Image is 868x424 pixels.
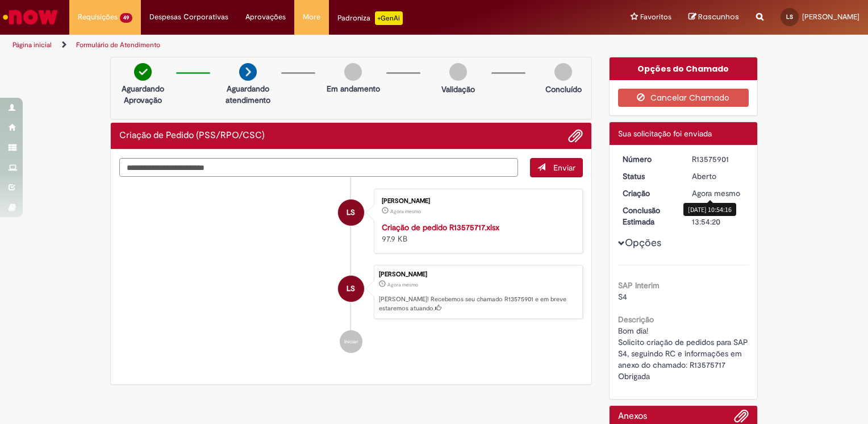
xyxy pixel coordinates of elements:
[692,188,745,199] div: 29/09/2025 10:54:16
[553,163,575,173] span: Enviar
[12,40,52,49] a: Página inicial
[618,411,647,422] h2: Anexos
[449,63,467,81] img: img-circle-grey.png
[338,199,364,226] div: Lidiane Scotti Santos
[640,11,671,23] span: Favoritos
[245,11,286,23] span: Aprovações
[614,205,684,227] dt: Conclusão Estimada
[379,295,577,313] p: [PERSON_NAME]! Recebemos seu chamado R13575901 e em breve estaremos atuando.
[382,222,499,232] a: Criação de pedido R13575717.xlsx
[379,271,577,278] div: [PERSON_NAME]
[554,63,572,81] img: img-circle-grey.png
[390,208,421,215] span: Agora mesmo
[76,40,160,49] a: Formulário de Atendimento
[614,171,684,182] dt: Status
[9,35,570,56] ul: Trilhas de página
[441,84,475,95] p: Validação
[134,63,152,81] img: check-circle-green.png
[698,11,739,22] span: Rascunhos
[220,83,276,106] p: Aguardando atendimento
[618,280,660,290] b: SAP Interim
[530,158,583,177] button: Enviar
[618,128,712,139] span: Sua solicitação foi enviada
[347,275,355,302] span: LS
[387,281,418,288] span: Agora mesmo
[390,208,421,215] time: 29/09/2025 10:54:12
[692,171,745,182] div: Aberto
[387,281,418,288] time: 29/09/2025 10:54:16
[692,153,745,165] div: R13575901
[618,292,627,302] span: S4
[692,188,740,198] span: Agora mesmo
[119,131,265,141] h2: Criação de Pedido (PSS/RPO/CSC) Histórico de tíquete
[618,314,654,325] b: Descrição
[802,12,859,22] span: [PERSON_NAME]
[382,222,571,244] div: 97.9 KB
[327,83,380,94] p: Em andamento
[347,199,355,226] span: LS
[688,12,739,23] a: Rascunhos
[618,326,750,381] span: Bom dia! Solicito criação de pedidos para SAP S4, seguindo RC e informações em anexo do chamado: ...
[786,13,793,20] span: LS
[120,13,132,23] span: 49
[610,57,758,80] div: Opções do Chamado
[115,83,170,106] p: Aguardando Aprovação
[78,11,118,23] span: Requisições
[618,89,749,107] button: Cancelar Chamado
[568,128,583,143] button: Adicionar anexos
[119,265,583,319] li: Lidiane Scotti Santos
[338,276,364,302] div: Lidiane Scotti Santos
[382,198,571,205] div: [PERSON_NAME]
[344,63,362,81] img: img-circle-grey.png
[303,11,320,23] span: More
[119,177,583,365] ul: Histórico de tíquete
[337,11,403,25] div: Padroniza
[1,6,60,28] img: ServiceNow
[614,153,684,165] dt: Número
[149,11,228,23] span: Despesas Corporativas
[239,63,257,81] img: arrow-next.png
[545,84,582,95] p: Concluído
[683,203,736,216] div: [DATE] 10:54:16
[119,158,518,177] textarea: Digite sua mensagem aqui...
[614,188,684,199] dt: Criação
[375,11,403,25] p: +GenAi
